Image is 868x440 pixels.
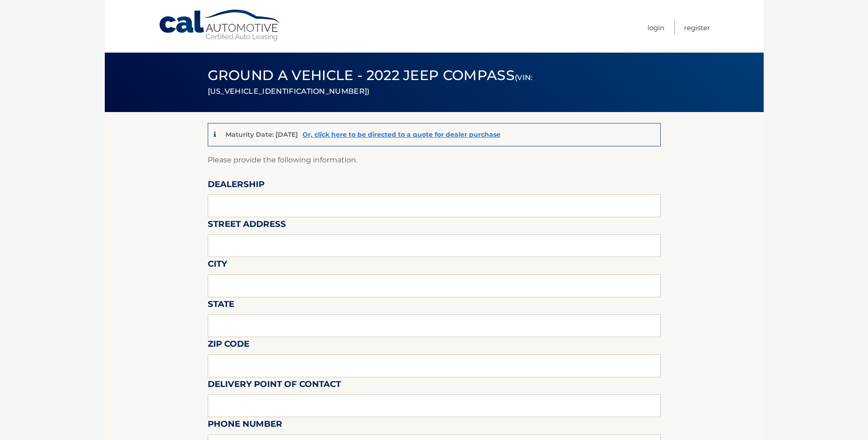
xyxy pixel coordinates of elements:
p: Maturity Date: [DATE] [226,130,298,139]
a: Login [647,20,664,35]
label: City [208,257,227,274]
small: (VIN: [US_VEHICLE_IDENTIFICATION_NUMBER]) [208,73,533,96]
label: Zip Code [208,337,249,354]
label: Delivery Point of Contact [208,377,341,394]
a: Or, click here to be directed to a quote for dealer purchase [302,130,501,139]
label: Phone Number [208,417,282,434]
label: Dealership [208,177,264,194]
a: Register [684,20,710,35]
label: State [208,297,234,314]
label: Street Address [208,217,286,234]
span: Ground a Vehicle - 2022 Jeep Compass [208,67,533,97]
a: Cal Automotive [158,9,282,42]
p: Please provide the following information. [208,154,661,166]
